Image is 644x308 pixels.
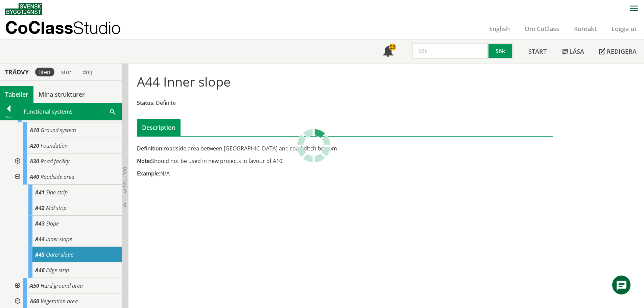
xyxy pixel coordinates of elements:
span: Slope [46,220,59,227]
div: Back [0,115,17,120]
span: Example: [137,170,160,177]
span: A46 [35,266,45,274]
a: Logga ut [604,25,644,33]
div: dölj [78,68,96,76]
div: Should not be used in new projects in favour of A10. [137,157,410,165]
span: A42 [35,204,45,212]
span: Definite [156,99,176,106]
span: A20 [30,142,39,149]
span: Outer slope [46,251,73,258]
a: Läsa [554,40,592,63]
a: Kontakt [567,25,604,33]
a: CoClassStudio [5,18,135,39]
img: Svensk Byggtjänst [5,3,42,15]
a: 53 [375,40,401,63]
span: Note: [137,157,151,165]
span: Hard ground area [41,282,83,289]
span: Roadside area [41,173,74,181]
span: A60 [30,298,39,305]
div: stor [57,68,76,76]
span: Redigera [607,47,637,55]
span: Definition: [137,145,164,152]
span: Foundation [41,142,68,149]
a: English [482,25,517,33]
div: N/A [137,170,410,177]
span: Start [528,47,547,55]
span: Road facility [41,158,69,165]
span: Dölj trädvy [122,167,128,193]
input: Sök [412,43,488,59]
a: Redigera [592,40,644,63]
div: Functional systems [18,103,121,120]
span: Läsa [569,47,584,55]
a: Start [521,40,554,63]
a: Om CoClass [517,25,567,33]
div: roadside area between [GEOGRAPHIC_DATA] and road ditch bottom [137,145,410,152]
img: Laddar [297,129,331,163]
span: Ground system [41,126,76,134]
span: Inner slope [46,235,72,243]
span: Edge strip [46,266,69,274]
div: 53 [389,44,396,50]
span: Search within table [110,108,115,115]
span: A30 [30,158,39,165]
div: Trädvy [1,68,32,76]
p: CoClass [5,24,121,31]
span: Vegetation area [41,298,78,305]
div: Description [137,119,181,136]
span: Notifikationer [383,47,393,57]
div: liten [35,68,54,76]
span: Side strip [46,189,68,196]
span: A50 [30,282,39,289]
span: A41 [35,189,45,196]
span: A45 [35,251,45,258]
span: Studio [73,18,121,38]
span: A10 [30,126,39,134]
span: A44 [35,235,45,243]
span: Mid strip [46,204,67,212]
span: A40 [30,173,39,181]
span: Status: [137,99,154,106]
button: Sök [488,43,514,59]
a: Mina strukturer [33,86,90,103]
h1: A44 Inner slope [137,74,231,89]
span: A43 [35,220,45,227]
